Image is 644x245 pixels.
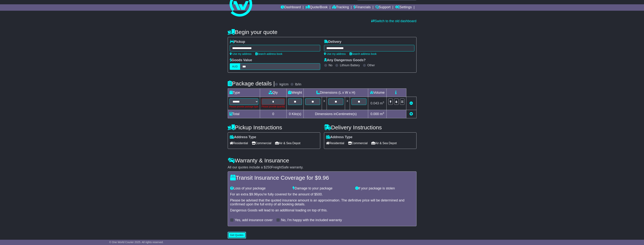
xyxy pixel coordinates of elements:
[370,101,379,105] span: 0.043
[295,82,301,87] label: lb/in
[275,140,300,146] span: Air & Sea Depot
[230,208,414,213] div: Dangerous Goods will lead to an additional loading on top of this.
[326,140,344,146] span: Residential
[228,89,260,97] td: Type
[228,232,246,238] button: Get Quotes
[345,97,350,110] td: x
[383,101,384,104] sup: 3
[380,112,384,116] span: m
[348,140,368,146] span: Commercial
[251,192,258,196] span: 9.96
[353,4,371,11] a: Financials
[228,186,291,191] div: Loss of your package
[367,63,375,67] label: Other
[350,52,377,55] a: Search address book
[230,52,252,55] a: Use my address
[332,4,349,11] a: Tracking
[228,29,416,35] h4: Begin your quote
[395,4,412,11] a: Settings
[260,110,287,118] td: 0
[370,112,379,116] span: 0.000
[371,19,416,23] a: Switch to the old dashboard
[324,52,346,55] a: Use my address
[340,63,360,67] label: Lithium Battery
[287,89,304,97] td: Weight
[383,112,384,114] sup: 3
[230,135,256,139] label: Address Type
[316,192,322,196] span: 500
[109,241,164,244] span: © One World Courier 2025. All rights reserved.
[291,186,353,191] div: Damage to your package
[255,52,282,55] a: Search address book
[371,140,397,146] span: Air & Sea Depot
[326,135,353,139] label: Address Type
[228,124,320,130] h4: Pickup Instructions
[410,101,413,105] a: Remove this item
[228,165,416,170] div: All our quotes include a $ FreightSafe warranty.
[281,218,342,222] label: No, I'm happy with the included warranty
[229,105,258,108] div: Please provide package type
[324,40,341,44] label: Delivery
[329,63,332,67] label: No
[230,198,414,207] div: Please be advised that the quoted insurance amount is an approximation. The definitive price will...
[410,112,413,116] a: Add new item
[230,140,248,146] span: Residential
[266,165,271,169] span: 250
[279,82,288,87] label: kg/cm
[324,58,366,62] label: Any Dangerous Goods?
[281,4,301,11] a: Dashboard
[252,140,271,146] span: Commercial
[262,105,285,108] div: Please provide quantity
[318,175,329,181] span: 9.96
[230,40,245,44] label: Pickup
[230,58,252,62] label: Goods Value
[304,110,368,118] td: Dimensions in Centimetre(s)
[322,97,327,110] td: x
[228,157,416,164] h4: Warranty & Insurance
[230,192,414,197] div: For an extra $ you're fully covered for the amount of $ .
[368,89,387,97] td: Volume
[304,89,368,97] td: Dimensions (L x W x H)
[287,110,304,118] td: Kilo(s)
[289,112,291,116] span: 0
[380,101,384,105] span: m
[305,4,328,11] a: Quote/Book
[353,186,416,191] div: If your package is stolen
[228,80,275,87] h4: Package details |
[230,175,414,181] h4: Transit Insurance Coverage for $
[324,124,416,130] h4: Delivery Instructions
[230,63,240,70] label: AUD
[235,218,273,222] label: Yes, add insurance cover
[375,4,391,11] a: Support
[228,110,260,118] td: Total
[260,89,287,97] td: Qty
